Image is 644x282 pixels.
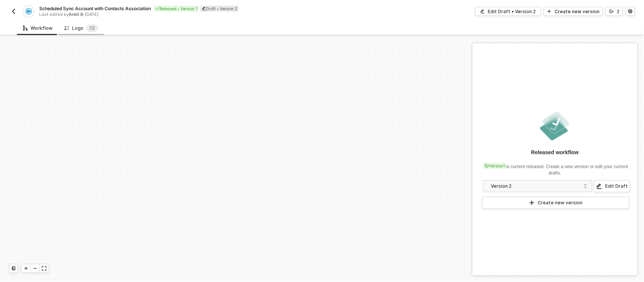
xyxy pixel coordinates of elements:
[491,182,579,190] div: Version 2
[538,200,583,206] div: Create new version
[92,25,95,31] span: 2
[480,9,485,14] span: icon-edit
[481,159,629,176] div: is current released. Create a new version or edit your current drafts.
[529,200,535,206] span: icon-play
[483,163,506,169] div: Version 1
[200,6,239,12] div: Draft • Version 2
[475,7,541,16] button: Edit Draft • Version 2
[23,25,52,31] div: Workflow
[11,8,17,14] img: back
[617,8,619,15] div: 2
[606,7,623,16] button: 2
[39,12,321,17] div: Last edited by - [DATE]
[594,180,630,192] button: Edit Draft
[69,12,83,17] span: Ankit B
[482,197,629,209] button: Create new version
[628,9,633,14] span: icon-settings
[485,164,489,168] span: icon-versioning
[24,266,28,271] span: icon-play
[89,25,92,31] span: 7
[33,266,37,271] span: icon-minus
[9,7,18,16] button: back
[609,9,614,14] span: icon-versioning
[605,183,628,189] div: Edit Draft
[42,266,46,271] span: icon-expand
[202,6,206,11] span: icon-edit
[65,25,98,32] div: Logs
[547,9,552,14] span: icon-play
[538,109,572,143] img: released.png
[25,8,32,15] img: integration-icon
[555,8,599,15] div: Create new version
[488,8,536,15] div: Edit Draft • Version 2
[154,6,199,12] div: Released • Version 1
[531,149,579,156] div: Released workflow
[596,183,602,189] span: icon-edit
[39,5,151,12] span: Scheduled Sync Account with Contacts Association
[86,25,98,32] sup: 72
[544,7,603,16] button: Create new version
